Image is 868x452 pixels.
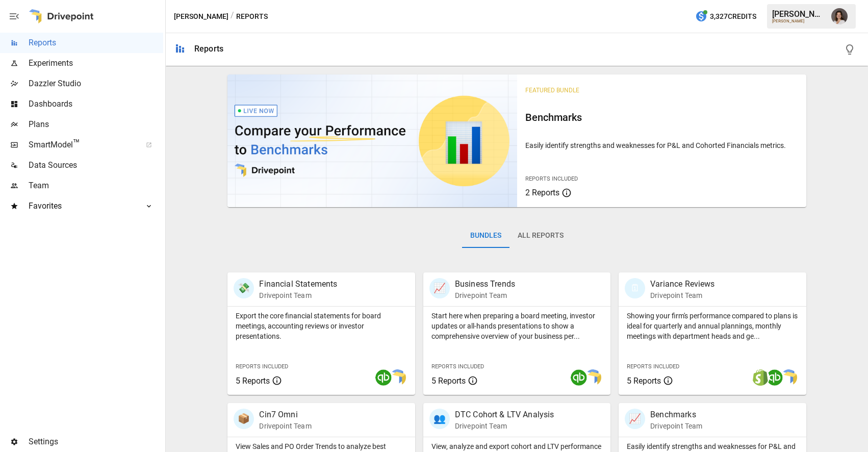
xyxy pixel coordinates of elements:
[625,409,645,429] div: 📈
[29,436,163,448] span: Settings
[627,311,798,341] p: Showing your firm's performance compared to plans is ideal for quarterly and annual plannings, mo...
[825,2,854,31] button: Franziska Ibscher
[29,200,135,212] span: Favorites
[462,223,509,248] button: Bundles
[375,369,392,386] img: quickbooks
[650,409,702,421] p: Benchmarks
[236,311,406,341] p: Export the core financial statements for board meetings, accounting reviews or investor presentat...
[431,363,484,370] span: Reports Included
[752,369,769,386] img: shopify
[234,409,254,429] div: 📦
[650,278,714,290] p: Variance Reviews
[650,421,702,431] p: Drivepoint Team
[29,78,163,90] span: Dazzler Studio
[691,7,760,26] button: 3,327Credits
[234,278,254,298] div: 💸
[227,74,517,207] img: video thumbnail
[431,311,602,341] p: Start here when preparing a board meeting, investor updates or all-hands presentations to show a ...
[781,369,797,386] img: smart model
[236,376,270,386] span: 5 Reports
[625,278,645,298] div: 🗓
[259,278,337,290] p: Financial Statements
[29,118,163,131] span: Plans
[29,37,163,49] span: Reports
[29,57,163,69] span: Experiments
[259,290,337,300] p: Drivepoint Team
[571,369,587,386] img: quickbooks
[73,137,80,150] span: ™
[767,369,783,386] img: quickbooks
[772,9,825,19] div: [PERSON_NAME]
[525,140,798,150] p: Easily identify strengths and weaknesses for P&L and Cohorted Financials metrics.
[231,10,234,23] div: /
[429,409,450,429] div: 👥
[174,10,228,23] button: [PERSON_NAME]
[455,421,554,431] p: Drivepoint Team
[29,159,163,171] span: Data Sources
[29,139,135,151] span: SmartModel
[455,290,515,300] p: Drivepoint Team
[627,376,661,386] span: 5 Reports
[455,278,515,290] p: Business Trends
[431,376,466,386] span: 5 Reports
[627,363,679,370] span: Reports Included
[29,98,163,110] span: Dashboards
[236,363,288,370] span: Reports Included
[710,10,756,23] span: 3,327 Credits
[772,19,825,23] div: [PERSON_NAME]
[390,369,406,386] img: smart model
[259,421,311,431] p: Drivepoint Team
[650,290,714,300] p: Drivepoint Team
[525,188,559,197] span: 2 Reports
[831,8,848,24] img: Franziska Ibscher
[525,109,798,125] h6: Benchmarks
[194,44,223,54] div: Reports
[509,223,572,248] button: All Reports
[525,175,578,182] span: Reports Included
[455,409,554,421] p: DTC Cohort & LTV Analysis
[585,369,601,386] img: smart model
[29,180,163,192] span: Team
[429,278,450,298] div: 📈
[525,87,579,94] span: Featured Bundle
[259,409,311,421] p: Cin7 Omni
